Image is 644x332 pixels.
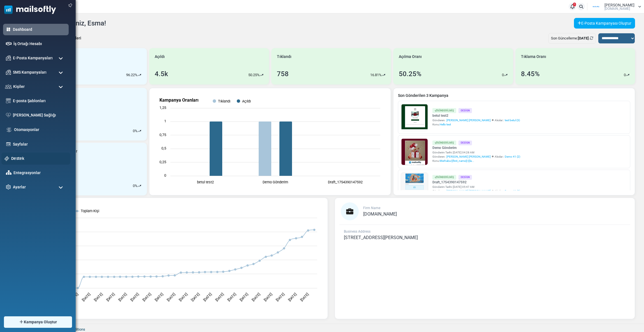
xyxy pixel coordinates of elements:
span: Açılma Oranı [399,54,422,60]
text: [DATE] [215,292,225,302]
text: [DATE] [105,292,115,302]
text: [DATE] [166,292,176,302]
a: Sayfalar [13,141,66,147]
span: Merhaba {(first_name)} {(la... [440,159,474,162]
a: Demo 41 (2) [505,189,520,193]
text: [DATE] [154,292,164,302]
a: 1 [569,3,576,10]
div: Gönderim Tarihi: [DATE] 04:28 AM [432,150,520,155]
text: Kampanya Oranları [159,97,198,103]
div: Gönderilmiş [432,141,456,145]
div: 50.25% [399,69,421,79]
span: Tıklandı [277,54,291,60]
img: email-templates-icon.svg [6,98,11,103]
text: [DATE] [263,292,273,302]
span: SMS Kampanyaları [13,69,47,75]
div: Gönderilmiş [432,175,456,180]
span: 1 [573,3,576,6]
div: Gönderilmiş [432,108,456,113]
div: Son Güncelleme: [548,33,596,44]
span: Ayarlar [13,184,26,190]
text: 0,75 [159,133,166,137]
span: [PERSON_NAME] [PERSON_NAME] [446,189,491,193]
div: Konu: [432,159,520,163]
span: Açıldı [155,54,165,60]
p: 0 [133,128,135,134]
text: [DATE] [130,292,140,302]
span: Firm Name [363,206,380,210]
text: [DATE] [178,292,188,302]
a: İş Ortağı Hesabı [13,41,66,47]
span: [DOMAIN_NAME] [363,211,397,217]
text: Toplam Kişi [81,209,99,213]
a: Demo 41 (2) [505,155,520,159]
p: 96.22% [126,72,138,78]
span: Kişiler [13,84,25,90]
span: Business Address [344,230,370,233]
div: % [133,128,141,134]
text: Draft_1754390147592 [328,180,363,184]
div: Konu: [432,122,520,127]
text: 0 [164,173,166,177]
p: 0 [133,183,135,189]
text: betul test2 [197,180,214,184]
span: [STREET_ADDRESS][PERSON_NAME] [344,235,418,240]
span: [PERSON_NAME] [PERSON_NAME] [446,155,491,159]
a: Son Gönderilen 3 Kampanya [398,93,630,99]
div: Gönderen: Alıcılar:: [432,118,520,122]
text: 0,25 [159,160,166,164]
div: Design [458,175,472,180]
text: 1,25 [159,106,166,110]
a: Yeni Kişiler 10364 0% [27,88,147,141]
text: [DATE] [93,292,103,302]
p: 50.25% [248,72,260,78]
text: [DATE] [239,292,249,302]
span: Kampanya Oluştur [24,319,57,325]
img: campaigns-icon.png [6,55,11,60]
a: [PERSON_NAME] Sağlığı [13,112,66,118]
text: [DATE] [202,292,212,302]
text: [DATE] [142,292,152,302]
div: 8.45% [521,69,540,79]
img: support-icon.svg [4,156,9,161]
div: Design [458,108,472,113]
div: Design [458,141,472,145]
img: settings-icon.svg [6,184,11,190]
a: Dashboard [13,27,66,32]
div: 4.5k [155,69,168,79]
text: [DATE] [299,292,309,302]
a: Draft_1754390147592 [432,180,520,185]
a: test betul (3) [505,118,520,122]
span: Tıklama Oranı [521,54,546,60]
text: [DATE] [227,292,237,302]
span: [PERSON_NAME] [PERSON_NAME] [446,118,491,122]
span: [DOMAIN_NAME] [604,7,630,10]
text: 1 [164,119,166,123]
span: Hello test [440,123,451,126]
img: dashboard-icon-active.svg [6,27,11,32]
span: E-Posta Kampanyaları [13,55,53,61]
a: E-posta Şablonları [13,98,66,104]
text: Tıklandı [218,99,230,103]
text: [DATE] [275,292,285,302]
p: 0 [624,72,626,78]
a: User Logo [PERSON_NAME] [DOMAIN_NAME] [589,3,641,11]
p: 16.81% [370,72,382,78]
text: [DATE] [117,292,128,302]
a: Destek [11,155,67,162]
img: workflow.svg [6,127,12,133]
a: [DOMAIN_NAME] [363,212,397,216]
b: [DATE] [578,36,589,40]
svg: Kampanya Oranları [154,93,386,191]
text: Açıldı [242,99,251,103]
div: Gönderen: Alıcılar:: [432,155,520,159]
img: landing_pages.svg [6,142,11,147]
img: campaigns-icon.png [6,70,11,75]
div: Gönderen: Alıcılar:: [432,189,520,193]
div: % [133,183,141,189]
text: Demo Gönderim [263,180,288,184]
a: Demo Gönderim [432,145,520,150]
span: [PERSON_NAME] [604,3,634,7]
img: domain-health-icon.svg [6,113,11,117]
